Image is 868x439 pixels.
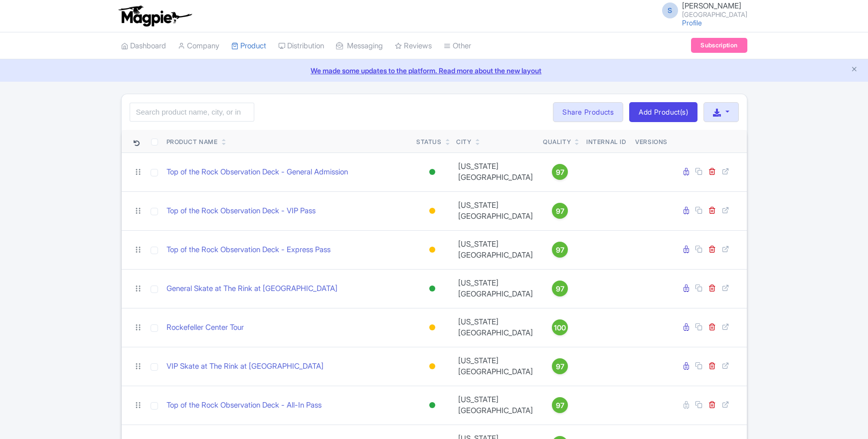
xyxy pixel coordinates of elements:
[452,152,539,191] td: [US_STATE][GEOGRAPHIC_DATA]
[543,358,577,374] a: 97
[427,282,437,296] div: Active
[278,32,324,60] a: Distribution
[121,32,166,60] a: Dashboard
[416,138,442,146] div: Status
[167,400,322,411] a: Top of the Rock Observation Deck - All-In Pass
[178,32,219,60] a: Company
[167,283,338,294] a: General Skate at The Rink at [GEOGRAPHIC_DATA]
[427,320,437,335] div: Building
[851,64,858,76] button: Close announcement
[682,11,747,18] small: [GEOGRAPHIC_DATA]
[116,5,193,27] img: logo-ab69f6fb50320c5b225c76a69d11143b.png
[167,244,331,256] a: Top of the Rock Observation Deck - Express Pass
[543,319,577,335] a: 100
[682,1,741,10] span: [PERSON_NAME]
[581,130,632,153] th: Internal ID
[543,281,577,296] a: 97
[556,400,564,411] span: 97
[427,359,437,374] div: Building
[167,322,244,333] a: Rockefeller Center Tour
[6,65,862,76] a: We made some updates to the platform. Read more about the new layout
[656,2,747,18] a: S [PERSON_NAME] [GEOGRAPHIC_DATA]
[456,138,471,146] div: City
[452,269,539,308] td: [US_STATE][GEOGRAPHIC_DATA]
[427,204,437,218] div: Building
[543,203,577,219] a: 97
[167,166,348,178] a: Top of the Rock Observation Deck - General Admission
[682,18,702,27] a: Profile
[631,130,672,153] th: Versions
[554,322,566,333] span: 100
[444,32,471,60] a: Other
[452,191,539,230] td: [US_STATE][GEOGRAPHIC_DATA]
[452,347,539,386] td: [US_STATE][GEOGRAPHIC_DATA]
[167,205,316,217] a: Top of the Rock Observation Deck - VIP Pass
[556,361,564,372] span: 97
[556,245,564,256] span: 97
[231,32,266,60] a: Product
[427,165,437,179] div: Active
[543,397,577,413] a: 97
[395,32,432,60] a: Reviews
[452,386,539,425] td: [US_STATE][GEOGRAPHIC_DATA]
[556,167,564,178] span: 97
[427,398,437,413] div: Active
[662,2,678,18] span: S
[130,103,254,122] input: Search product name, city, or interal id
[543,164,577,180] a: 97
[452,230,539,269] td: [US_STATE][GEOGRAPHIC_DATA]
[427,243,437,257] div: Building
[556,284,564,294] span: 97
[691,38,747,53] a: Subscription
[167,138,218,146] div: Product Name
[553,102,623,122] a: Share Products
[543,138,571,146] div: Quality
[629,102,697,122] a: Add Product(s)
[543,242,577,258] a: 97
[167,361,324,372] a: VIP Skate at The Rink at [GEOGRAPHIC_DATA]
[336,32,383,60] a: Messaging
[452,308,539,347] td: [US_STATE][GEOGRAPHIC_DATA]
[556,206,564,217] span: 97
